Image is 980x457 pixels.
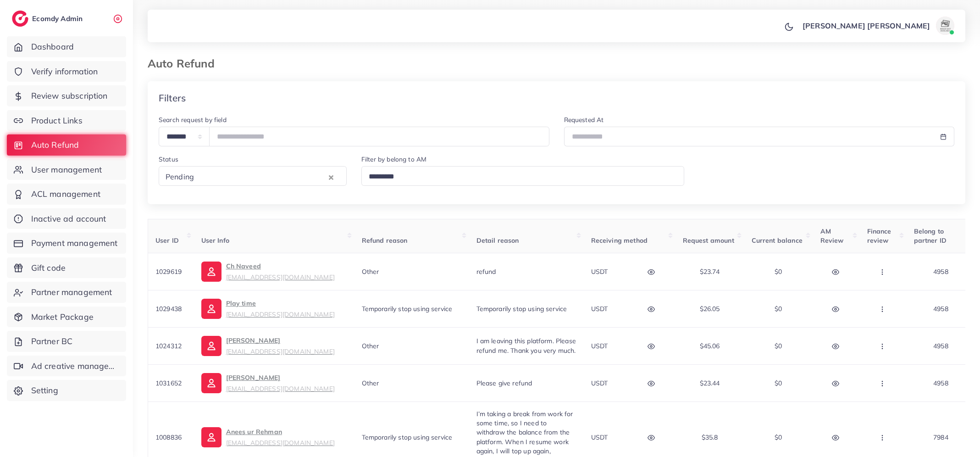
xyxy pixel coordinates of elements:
span: User Info [201,236,229,245]
span: Temporarily stop using service [362,433,453,441]
span: Refund reason [362,236,408,245]
a: Anees ur Rehman[EMAIL_ADDRESS][DOMAIN_NAME] [201,426,335,448]
span: Payment management [31,237,118,249]
span: 1031652 [155,379,182,387]
span: 4958 [933,268,948,276]
span: User management [31,164,102,176]
a: Ad creative management [7,356,126,377]
label: Search request by field [159,115,227,124]
a: logoEcomdy Admin [12,11,85,27]
span: $26.05 [700,305,720,313]
span: Ad creative management [31,360,119,372]
a: Gift code [7,257,126,279]
span: Current balance [752,236,803,245]
span: Gift code [31,262,66,274]
span: Other [362,342,379,350]
span: $0 [775,268,782,276]
span: Partner management [31,286,112,298]
span: User ID [155,236,179,245]
span: Dashboard [31,41,74,53]
h2: Ecomdy Admin [32,14,85,23]
img: ic-user-info.36bf1079.svg [201,427,221,447]
p: USDT [591,340,608,351]
span: Receiving method [591,236,648,245]
a: Payment management [7,233,126,254]
p: Play time [226,298,335,320]
small: [EMAIL_ADDRESS][DOMAIN_NAME] [226,273,335,281]
p: [PERSON_NAME] [226,372,335,394]
button: Clear Selected [329,172,333,182]
span: Market Package [31,311,94,323]
small: [EMAIL_ADDRESS][DOMAIN_NAME] [226,439,335,446]
p: Ch Naveed [226,261,335,283]
span: 1029438 [155,305,182,313]
label: Status [159,155,178,164]
p: Anees ur Rehman [226,426,335,448]
span: $0 [775,433,782,441]
p: USDT [591,266,608,277]
label: Filter by belong to AM [361,155,427,164]
span: Verify information [31,66,98,78]
a: Market Package [7,307,126,328]
a: [PERSON_NAME] [PERSON_NAME]avatar [797,17,958,35]
span: Temporarily stop using service [362,305,453,313]
small: [EMAIL_ADDRESS][DOMAIN_NAME] [226,385,335,392]
p: [PERSON_NAME] [PERSON_NAME] [803,20,930,31]
p: USDT [591,378,608,389]
span: Setting [31,385,58,396]
span: ACL management [31,188,100,200]
span: Please give refund [476,379,532,387]
img: ic-user-info.36bf1079.svg [201,373,221,393]
img: ic-user-info.36bf1079.svg [201,336,221,356]
span: refund [476,268,496,276]
img: ic-user-info.36bf1079.svg [201,262,221,282]
span: I am leaving this platform. Please refund me. Thank you very much. [476,337,576,354]
span: 7984 [933,433,948,441]
span: Auto Refund [31,139,79,151]
a: Dashboard [7,36,126,57]
a: [PERSON_NAME][EMAIL_ADDRESS][DOMAIN_NAME] [201,335,335,357]
small: [EMAIL_ADDRESS][DOMAIN_NAME] [226,310,335,318]
a: [PERSON_NAME][EMAIL_ADDRESS][DOMAIN_NAME] [201,372,335,394]
span: $23.44 [700,379,720,387]
img: logo [12,11,28,27]
span: $45.06 [700,342,720,350]
div: Search for option [159,166,347,186]
span: Inactive ad account [31,213,106,225]
span: $0 [775,305,782,313]
span: AM Review [820,227,844,245]
span: Other [362,268,379,276]
span: 1024312 [155,342,182,350]
a: Partner management [7,282,126,303]
span: $0 [775,379,782,387]
a: Inactive ad account [7,208,126,229]
img: avatar [936,17,954,35]
a: Play time[EMAIL_ADDRESS][DOMAIN_NAME] [201,298,335,320]
span: Other [362,379,379,387]
span: Product Links [31,115,83,127]
h3: Auto Refund [148,57,222,70]
a: Ch Naveed[EMAIL_ADDRESS][DOMAIN_NAME] [201,261,335,283]
a: Verify information [7,61,126,82]
h4: Filters [159,92,186,104]
a: ACL management [7,184,126,205]
span: 4958 [933,379,948,387]
p: USDT [591,303,608,314]
span: $0 [775,342,782,350]
a: Review subscription [7,85,126,106]
span: 1008836 [155,433,182,441]
span: Finance review [867,227,891,245]
span: $23.74 [700,268,720,276]
small: [EMAIL_ADDRESS][DOMAIN_NAME] [226,347,335,355]
span: Partner BC [31,335,73,347]
img: ic-user-info.36bf1079.svg [201,299,221,319]
div: Search for option [361,166,684,186]
label: Requested At [564,115,604,124]
span: Pending [164,170,196,184]
p: [PERSON_NAME] [226,335,335,357]
a: Product Links [7,110,126,131]
span: Request amount [683,236,734,245]
span: Review subscription [31,90,108,102]
span: Detail reason [476,236,519,245]
p: USDT [591,432,608,443]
